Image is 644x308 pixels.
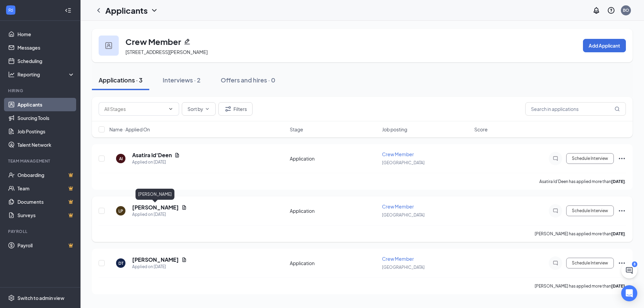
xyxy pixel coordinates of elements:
[118,208,123,214] div: LP
[8,229,73,234] div: Payroll
[105,42,112,49] img: user icon
[17,182,75,195] a: TeamCrown
[99,76,143,84] div: Applications · 3
[17,71,75,78] div: Reporting
[17,41,75,54] a: Messages
[621,285,637,301] div: Open Intercom Messenger
[184,38,191,45] svg: Pencil
[632,261,637,267] div: 8
[118,260,123,266] div: DT
[187,107,203,111] span: Sort by
[17,98,75,111] a: Applicants
[566,205,614,216] button: Schedule Interview
[551,156,559,161] svg: ChatInactive
[623,7,629,13] div: BO
[17,138,75,151] a: Talent Network
[382,160,425,165] span: [GEOGRAPHIC_DATA]
[17,295,64,301] div: Switch to admin view
[17,168,75,182] a: OnboardingCrown
[611,231,625,236] b: [DATE]
[174,152,180,158] svg: Document
[382,203,414,209] span: Crew Member
[382,265,425,270] span: [GEOGRAPHIC_DATA]
[566,153,614,164] button: Schedule Interview
[8,88,73,94] div: Hiring
[8,158,73,164] div: Team Management
[119,156,123,162] div: AI
[290,126,303,133] span: Stage
[535,231,626,237] p: [PERSON_NAME] has applied more than .
[125,49,208,55] span: [STREET_ADDRESS][PERSON_NAME]
[539,179,626,184] p: Asatira Id'Deen has applied more than .
[132,204,179,211] h5: [PERSON_NAME]
[17,208,75,222] a: SurveysCrown
[132,211,187,218] div: Applied on [DATE]
[182,102,216,116] button: Sort byChevronDown
[181,257,187,262] svg: Document
[17,27,75,41] a: Home
[621,262,637,279] button: ChatActive
[218,102,253,116] button: Filter Filters
[17,111,75,125] a: Sourcing Tools
[290,260,378,266] div: Application
[382,256,414,262] span: Crew Member
[8,71,15,78] svg: Analysis
[95,6,103,14] svg: ChevronLeft
[551,208,559,213] svg: ChatInactive
[382,126,407,133] span: Job posting
[17,54,75,68] a: Scheduling
[592,6,600,14] svg: Notifications
[136,189,174,200] div: [PERSON_NAME]
[150,6,158,14] svg: ChevronDown
[125,36,181,47] h3: Crew Member
[104,105,165,113] input: All Stages
[382,212,425,218] span: [GEOGRAPHIC_DATA]
[607,6,615,14] svg: QuestionInfo
[168,106,173,112] svg: ChevronDown
[205,106,210,112] svg: ChevronDown
[163,76,201,84] div: Interviews · 2
[618,155,626,163] svg: Ellipses
[583,39,626,52] button: Add Applicant
[614,106,620,112] svg: MagnifyingGlass
[611,179,625,184] b: [DATE]
[109,126,150,133] span: Name · Applied On
[65,7,71,14] svg: Collapse
[611,284,625,289] b: [DATE]
[221,76,275,84] div: Offers and hires · 0
[181,205,187,210] svg: Document
[625,266,633,274] svg: ChatActive
[382,151,414,157] span: Crew Member
[551,260,559,266] svg: ChatInactive
[525,102,626,116] input: Search in applications
[290,207,378,214] div: Application
[132,151,172,159] h5: Asatira Id'Deen
[618,207,626,215] svg: Ellipses
[224,105,232,113] svg: Filter
[17,125,75,138] a: Job Postings
[105,5,148,16] h1: Applicants
[474,126,488,133] span: Score
[17,239,75,252] a: PayrollCrown
[17,195,75,208] a: DocumentsCrown
[8,295,15,301] svg: Settings
[132,159,180,166] div: Applied on [DATE]
[132,263,187,270] div: Applied on [DATE]
[7,7,14,13] svg: WorkstreamLogo
[290,155,378,162] div: Application
[566,258,614,268] button: Schedule Interview
[618,259,626,267] svg: Ellipses
[535,283,626,289] p: [PERSON_NAME] has applied more than .
[132,256,179,263] h5: [PERSON_NAME]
